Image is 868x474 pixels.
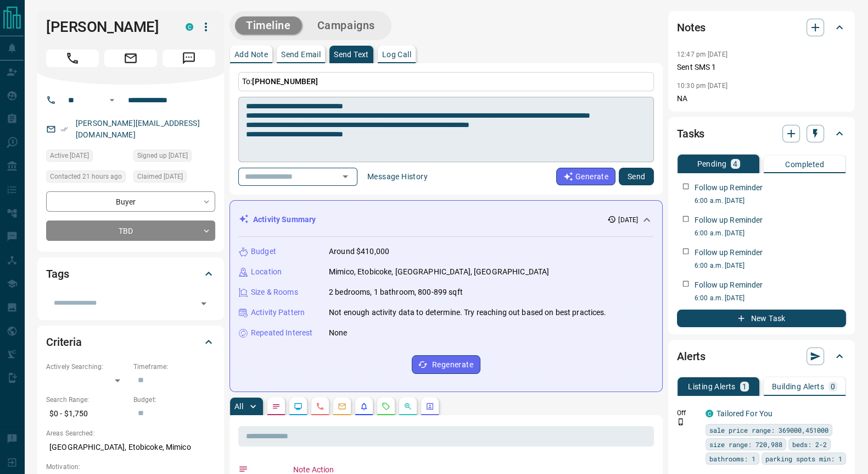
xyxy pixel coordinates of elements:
p: 6:00 a.m. [DATE] [695,196,846,206]
svg: Listing Alerts [360,402,368,411]
p: None [329,327,348,339]
div: Criteria [46,329,215,355]
p: Budget: [133,395,215,405]
svg: Email Verified [60,125,68,133]
p: Mimico, Etobicoke, [GEOGRAPHIC_DATA], [GEOGRAPHIC_DATA] [329,266,549,278]
button: Open [196,296,211,311]
div: Tasks [677,120,846,147]
p: Follow up Reminder [695,247,763,258]
svg: Lead Browsing Activity [294,402,303,411]
svg: Agent Actions [425,402,434,411]
p: Activity Pattern [251,307,305,318]
p: Sent SMS 1 [677,62,846,73]
p: Around $410,000 [329,246,389,257]
p: Not enough activity data to determine. Try reaching out based on best practices. [329,307,607,318]
div: Tue Oct 14 2025 [46,170,128,186]
p: Motivation: [46,462,215,472]
p: Follow up Reminder [695,182,763,194]
svg: Calls [316,402,324,411]
span: bathrooms: 1 [709,453,755,464]
button: New Task [677,310,846,327]
div: Mon Oct 13 2025 [133,170,215,186]
div: Activity Summary[DATE] [239,210,653,230]
svg: Push Notification Only [677,418,685,426]
p: Listing Alerts [688,383,736,390]
button: Open [338,169,353,184]
p: Pending [697,160,726,168]
p: Budget [251,246,276,257]
button: Campaigns [306,16,386,35]
h1: [PERSON_NAME] [46,18,169,36]
div: Buyer [46,191,215,212]
p: 6:00 a.m. [DATE] [695,261,846,271]
p: 0 [831,383,835,390]
h2: Notes [677,19,705,36]
div: condos.ca [186,23,193,31]
p: Activity Summary [253,214,316,225]
svg: Opportunities [404,402,412,411]
p: Areas Searched: [46,428,215,438]
p: 2 bedrooms, 1 bathroom, 800-899 sqft [329,286,463,298]
span: Message [163,49,215,67]
div: Wed Sep 03 2025 [46,150,128,165]
p: 6:00 a.m. [DATE] [695,228,846,238]
p: 6:00 a.m. [DATE] [695,293,846,303]
button: Send [619,168,654,185]
h2: Tags [46,265,69,283]
p: To: [238,72,654,91]
div: Mon Dec 21 2020 [133,150,215,165]
svg: Requests [382,402,390,411]
button: Timeline [235,16,302,35]
p: Size & Rooms [251,286,298,298]
a: [PERSON_NAME][EMAIL_ADDRESS][DOMAIN_NAME] [76,119,200,139]
span: [PHONE_NUMBER] [252,77,318,86]
p: Log Call [382,51,411,58]
span: Claimed [DATE] [137,171,183,182]
p: Send Email [281,51,321,58]
div: TBD [46,221,215,241]
p: Timeframe: [133,362,215,372]
div: Alerts [677,343,846,370]
p: [DATE] [618,215,638,225]
button: Regenerate [412,355,480,374]
span: Signed up [DATE] [137,150,188,161]
span: beds: 2-2 [792,439,827,450]
h2: Alerts [677,348,705,365]
div: Notes [677,14,846,41]
p: 4 [733,160,737,168]
button: Generate [556,168,615,185]
p: Actively Searching: [46,362,128,372]
span: Contacted 21 hours ago [50,171,122,182]
p: Search Range: [46,395,128,405]
p: Off [677,408,699,418]
p: All [234,403,243,410]
span: size range: 720,988 [709,439,782,450]
svg: Notes [272,402,281,411]
p: 1 [742,383,747,390]
p: Location [251,266,282,278]
p: Repeated Interest [251,327,312,339]
span: sale price range: 369000,451000 [709,425,828,436]
span: Email [104,49,157,67]
div: Tags [46,261,215,287]
h2: Tasks [677,125,704,142]
svg: Emails [338,402,346,411]
p: NA [677,93,846,104]
p: Follow up Reminder [695,214,763,226]
p: Building Alerts [772,383,824,390]
p: 12:47 pm [DATE] [677,51,727,58]
p: Completed [785,161,824,168]
p: 10:30 pm [DATE] [677,82,727,90]
p: Add Note [234,51,268,58]
button: Open [105,93,119,107]
span: Call [46,49,99,67]
span: Active [DATE] [50,150,89,161]
a: Tailored For You [716,409,772,418]
p: Send Text [334,51,369,58]
p: $0 - $1,750 [46,405,128,423]
p: [GEOGRAPHIC_DATA], Etobicoke, Mimico [46,438,215,456]
span: parking spots min: 1 [765,453,842,464]
button: Message History [361,168,434,185]
p: Follow up Reminder [695,279,763,291]
div: condos.ca [705,410,713,417]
